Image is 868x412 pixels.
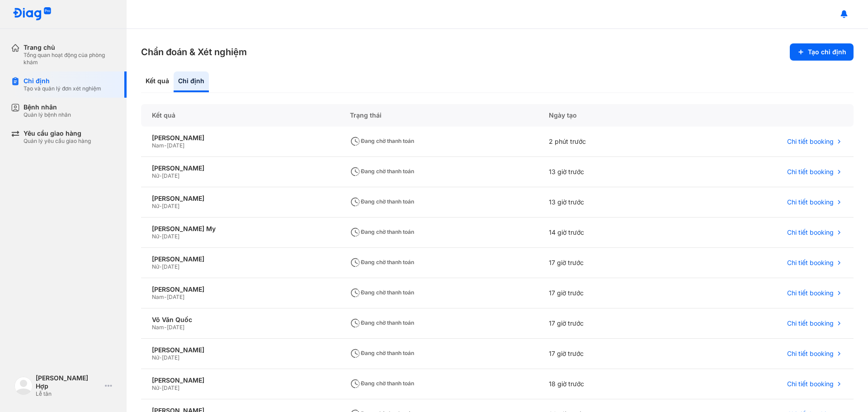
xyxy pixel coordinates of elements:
span: Chi tiết booking [787,259,834,267]
div: [PERSON_NAME] My [152,225,328,233]
span: Chi tiết booking [787,380,834,388]
span: Nam [152,294,164,300]
span: [DATE] [162,354,179,361]
span: [DATE] [162,263,179,270]
div: Tạo và quản lý đơn xét nghiệm [24,85,101,92]
span: Đang chờ thanh toán [350,259,414,265]
div: Chỉ định [174,71,209,92]
div: [PERSON_NAME] Hợp [36,374,101,390]
span: Chi tiết booking [787,168,834,176]
span: Nam [152,142,164,149]
div: Kết quả [141,104,339,127]
span: - [159,172,162,179]
div: 13 giờ trước [538,187,674,218]
span: - [159,203,162,209]
div: Lễ tân [36,390,101,398]
div: [PERSON_NAME] [152,194,328,203]
div: 14 giờ trước [538,218,674,248]
img: logo [14,377,33,395]
span: Đang chờ thanh toán [350,380,414,387]
span: Chi tiết booking [787,137,834,146]
button: Tạo chỉ định [790,43,854,61]
span: [DATE] [162,203,179,209]
span: Chi tiết booking [787,289,834,297]
span: [DATE] [162,233,179,240]
div: Yêu cầu giao hàng [24,129,91,137]
span: Đang chờ thanh toán [350,319,414,326]
span: Đang chờ thanh toán [350,137,414,144]
div: Trang chủ [24,43,116,52]
span: Nữ [152,354,159,361]
span: - [164,294,167,300]
div: [PERSON_NAME] [152,255,328,263]
span: Nữ [152,384,159,391]
span: Nữ [152,263,159,270]
div: [PERSON_NAME] [152,134,328,142]
div: 17 giờ trước [538,278,674,308]
div: 17 giờ trước [538,339,674,369]
span: Chi tiết booking [787,319,834,327]
span: Đang chờ thanh toán [350,228,414,235]
span: Nữ [152,172,159,179]
span: Chi tiết booking [787,198,834,206]
span: Chi tiết booking [787,350,834,358]
div: Kết quả [141,71,174,92]
div: [PERSON_NAME] [152,376,328,384]
h3: Chẩn đoán & Xét nghiệm [141,46,247,58]
span: Đang chờ thanh toán [350,198,414,205]
span: Đang chờ thanh toán [350,289,414,296]
div: Chỉ định [24,77,101,85]
div: Ngày tạo [538,104,674,127]
img: logo [13,7,52,21]
div: 17 giờ trước [538,308,674,339]
div: Quản lý bệnh nhân [24,111,71,118]
span: Nam [152,324,164,331]
div: Trạng thái [339,104,538,127]
div: [PERSON_NAME] [152,164,328,172]
div: 17 giờ trước [538,248,674,278]
span: [DATE] [167,294,184,300]
span: [DATE] [162,384,179,391]
div: 2 phút trước [538,127,674,157]
span: - [159,233,162,240]
span: Đang chờ thanh toán [350,350,414,356]
span: - [164,324,167,331]
div: Quản lý yêu cầu giao hàng [24,137,91,145]
span: - [164,142,167,149]
div: [PERSON_NAME] [152,285,328,294]
span: Chi tiết booking [787,228,834,237]
span: Nữ [152,233,159,240]
span: Nữ [152,203,159,209]
div: 13 giờ trước [538,157,674,187]
div: Bệnh nhân [24,103,71,111]
div: 18 giờ trước [538,369,674,399]
span: Đang chờ thanh toán [350,168,414,175]
span: [DATE] [167,324,184,331]
div: Tổng quan hoạt động của phòng khám [24,52,116,66]
span: - [159,263,162,270]
span: - [159,354,162,361]
div: Võ Văn Quốc [152,316,328,324]
span: - [159,384,162,391]
span: [DATE] [167,142,184,149]
div: [PERSON_NAME] [152,346,328,354]
span: [DATE] [162,172,179,179]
